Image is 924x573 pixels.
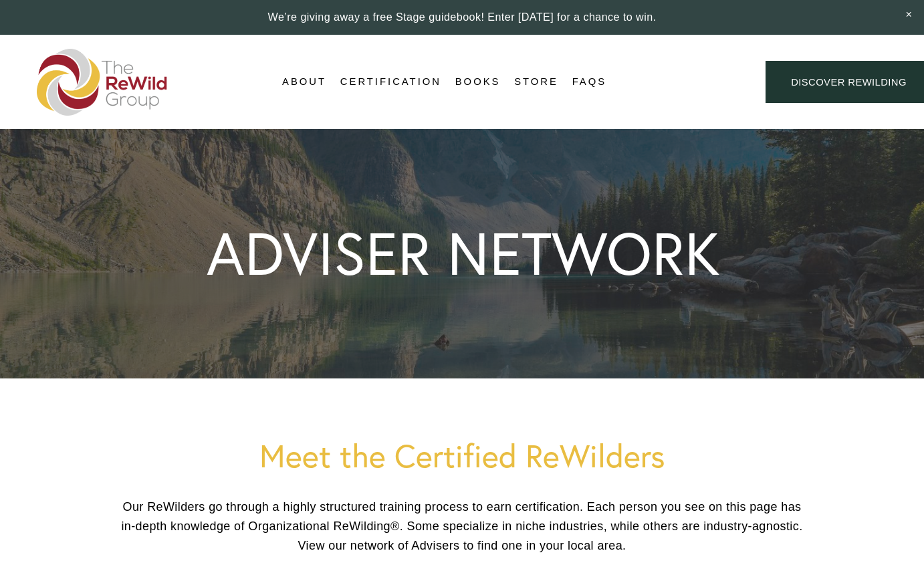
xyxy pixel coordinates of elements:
[121,497,803,555] p: Our ReWilders go through a highly structured training process to earn certification. Each person ...
[282,72,326,92] a: About
[514,72,558,92] a: Store
[455,72,501,92] a: Books
[207,224,719,283] h1: ADVISER NETWORK
[572,72,607,92] a: FAQs
[340,72,441,92] a: Certification
[121,438,803,473] h1: Meet the Certified ReWilders
[37,49,168,116] img: The ReWild Group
